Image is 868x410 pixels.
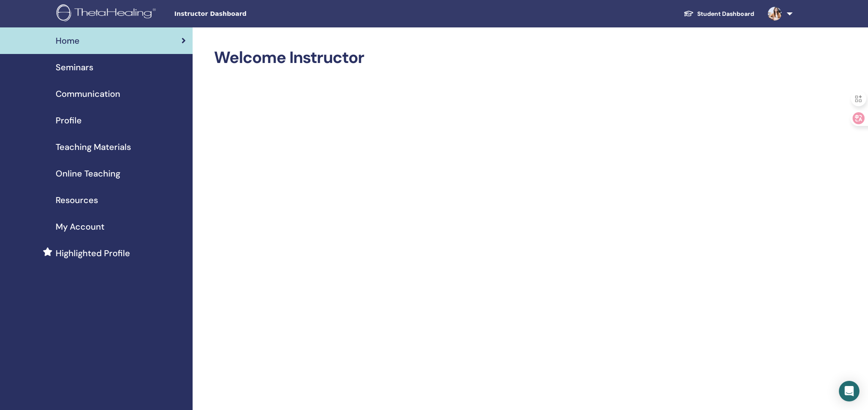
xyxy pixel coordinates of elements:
[768,7,782,21] img: default.jpg
[56,61,93,74] span: Seminars
[56,114,82,127] span: Profile
[56,247,130,260] span: Highlighted Profile
[56,87,120,100] span: Communication
[56,141,131,153] span: Teaching Materials
[56,194,98,206] span: Resources
[174,9,303,18] span: Instructor Dashboard
[684,10,694,17] img: graduation-cap-white.svg
[56,4,159,24] img: logo.png
[56,167,120,180] span: Online Teaching
[677,6,761,22] a: Student Dashboard
[56,34,80,47] span: Home
[214,48,767,68] h2: Welcome Instructor
[839,381,859,401] div: Open Intercom Messenger
[56,220,104,233] span: My Account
